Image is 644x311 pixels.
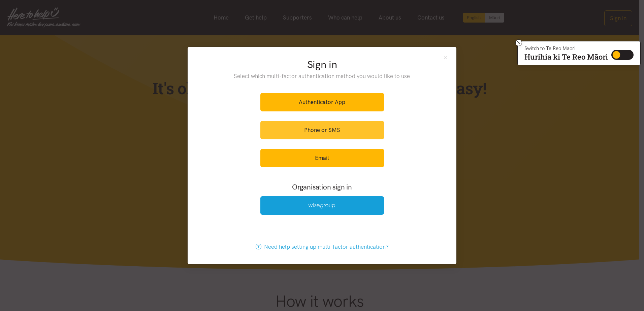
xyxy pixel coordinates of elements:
a: Authenticator App [260,93,384,111]
a: Phone or SMS [260,121,384,139]
h3: Organisation sign in [242,182,402,192]
p: Switch to Te Reo Māori [524,46,608,50]
a: Need help setting up multi-factor authentication? [249,238,396,256]
p: Select which multi-factor authentication method you would like to use [220,72,424,81]
button: Close [443,55,448,61]
a: Email [260,149,384,167]
p: Hurihia ki Te Reo Māori [524,54,608,60]
img: Wise Group [308,203,336,209]
h2: Sign in [220,58,424,72]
